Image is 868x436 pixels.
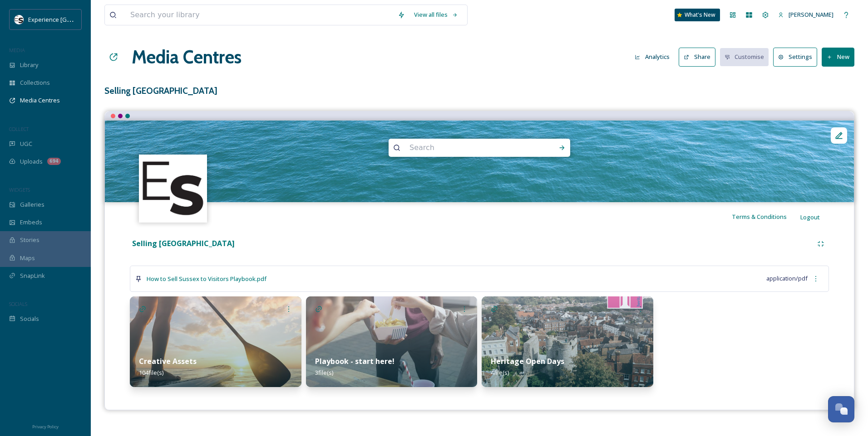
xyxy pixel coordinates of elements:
[105,121,854,202] img: iStock-1782190998.jpg
[482,296,653,387] img: 773fa7fa-76b9-41c4-9da7-f515a93fc74b.jpg
[306,296,478,387] img: bf37adbc-91bc-45ce-ba94-f3448b34f595.jpg
[132,44,242,71] a: Media Centres
[732,211,800,222] a: Terms & Conditions
[732,213,787,221] span: Terms & Conditions
[630,48,679,66] a: Analytics
[773,48,822,66] a: Settings
[20,78,50,87] span: Collections
[766,274,808,283] span: application/pdf
[800,213,820,221] span: Logout
[20,218,42,227] span: Embeds
[20,254,35,262] span: Maps
[773,48,817,66] button: Settings
[720,48,769,66] button: Customise
[630,48,674,66] button: Analytics
[15,15,24,24] img: WSCC%20ES%20Socials%20Icon%20-%20Secondary%20-%20Black.jpg
[774,6,838,24] a: [PERSON_NAME]
[28,15,118,24] span: Experience [GEOGRAPHIC_DATA]
[405,138,529,158] input: Search
[47,158,61,165] div: 694
[147,275,266,283] span: How to Sell Sussex to Visitors Playbook.pdf
[315,356,395,366] strong: Playbook - start here!
[828,396,854,422] button: Open Chat
[20,315,39,323] span: Socials
[20,200,44,209] span: Galleries
[126,5,393,25] input: Search your library
[679,48,715,66] button: Share
[9,300,27,307] span: SOCIALS
[9,186,30,193] span: WIDGETS
[9,126,29,132] span: COLLECT
[491,368,509,377] span: 4 file(s)
[315,368,333,377] span: 3 file(s)
[104,84,854,97] h3: Selling [GEOGRAPHIC_DATA]
[675,9,720,21] a: What's New
[20,271,45,280] span: SnapLink
[720,48,774,66] a: Customise
[822,48,854,66] button: New
[32,424,59,430] span: Privacy Policy
[491,356,564,366] strong: Heritage Open Days
[139,356,197,366] strong: Creative Assets
[409,6,463,24] a: View all files
[132,238,235,248] strong: Selling [GEOGRAPHIC_DATA]
[139,368,163,377] span: 104 file(s)
[130,296,301,387] img: 785d0e5c-2764-4d9f-bb6e-325280a6f71b.jpg
[20,96,60,105] span: Media Centres
[147,273,266,284] a: How to Sell Sussex to Visitors Playbook.pdf
[9,47,25,53] span: MEDIA
[20,236,39,244] span: Stories
[140,155,206,221] img: WSCC%20ES%20Socials%20Icon%20-%20Secondary%20-%20Black.jpg
[32,421,59,431] a: Privacy Policy
[20,61,38,69] span: Library
[20,140,32,148] span: UGC
[20,157,43,166] span: Uploads
[789,10,833,19] span: [PERSON_NAME]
